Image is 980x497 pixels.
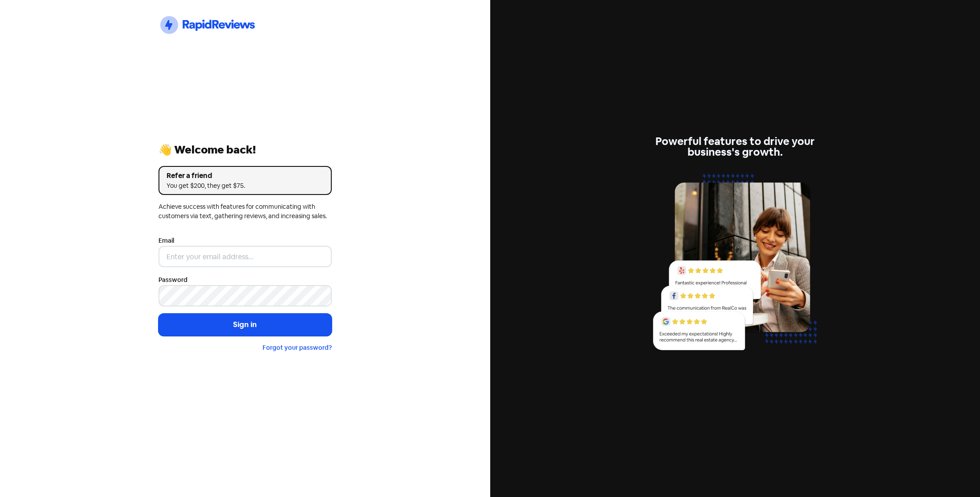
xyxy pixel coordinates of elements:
[158,246,332,267] input: Enter your email address...
[167,170,324,181] div: Refer a friend
[158,236,174,245] label: Email
[167,181,324,191] div: You get $200, they get $75.
[158,202,332,221] div: Achieve success with features for communicating with customers via text, gathering reviews, and i...
[158,275,188,285] label: Password
[158,145,332,155] div: 👋 Welcome back!
[648,168,822,360] img: reviews
[158,314,332,336] button: Sign in
[648,136,822,157] div: Powerful features to drive your business's growth.
[263,344,332,352] a: Forgot your password?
